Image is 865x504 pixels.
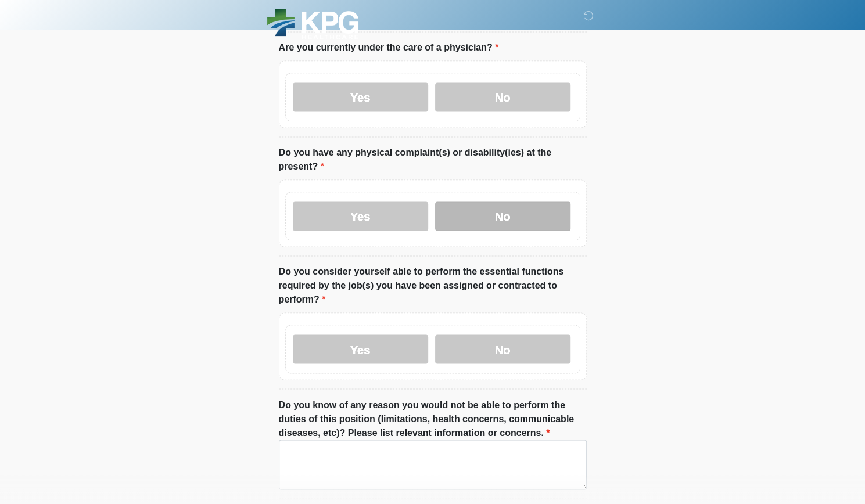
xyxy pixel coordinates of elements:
[279,265,587,307] label: Do you consider yourself able to perform the essential functions required by the job(s) you have ...
[279,398,587,440] label: Do you know of any reason you would not be able to perform the duties of this position (limitatio...
[279,146,587,174] label: Do you have any physical complaint(s) or disability(ies) at the present?
[435,201,570,231] label: No
[293,334,428,363] label: Yes
[435,334,570,363] label: No
[435,82,570,111] label: No
[293,201,428,231] label: Yes
[267,9,358,39] img: KPG Healthcare Logo
[293,82,428,111] label: Yes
